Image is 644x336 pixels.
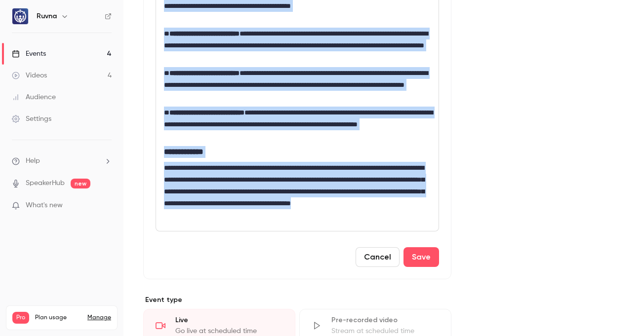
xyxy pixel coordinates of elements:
div: Go live at scheduled time [175,326,283,336]
iframe: Noticeable Trigger [100,201,112,210]
h6: Ruvna [37,11,57,21]
li: help-dropdown-opener [12,156,112,166]
span: Help [26,156,40,166]
div: Live [175,315,283,325]
span: Pro [12,312,29,324]
span: 4 [94,325,97,331]
span: What's new [26,200,63,211]
div: Stream at scheduled time [331,326,439,336]
div: Audience [12,92,56,102]
div: Videos [12,71,47,80]
p: Videos [12,324,31,333]
a: Manage [87,314,111,322]
a: SpeakerHub [26,178,65,188]
button: Cancel [356,247,400,267]
span: new [71,179,90,188]
span: Plan usage [35,314,81,322]
p: Event type [143,295,451,305]
button: Save [403,247,439,267]
p: / 150 [94,324,111,333]
img: Ruvna [12,8,28,24]
div: Pre-recorded video [331,315,439,325]
div: Settings [12,114,51,124]
div: Events [12,49,46,59]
